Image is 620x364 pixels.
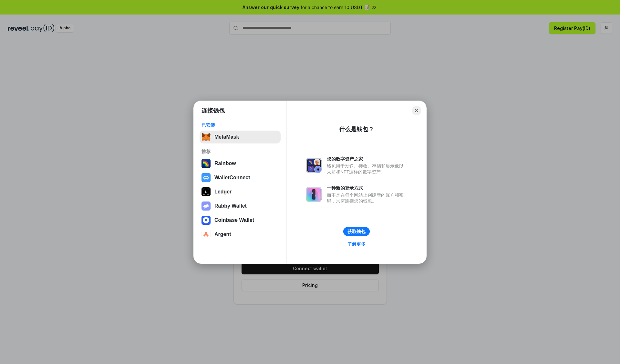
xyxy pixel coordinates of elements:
[200,228,281,241] button: Argent
[200,214,281,227] button: Coinbase Wallet
[327,156,407,162] div: 您的数字资产之家
[214,161,236,166] div: Rainbow
[200,185,281,198] button: Ledger
[327,192,407,204] div: 而不是在每个网站上创建新的账户和密码，只需连接您的钱包。
[201,173,211,182] img: svg+xml,%3Csvg%20width%3D%2228%22%20height%3D%2228%22%20viewBox%3D%220%200%2028%2028%22%20fill%3D...
[214,134,239,140] div: MetaMask
[344,240,369,248] a: 了解更多
[200,157,281,170] button: Rainbow
[201,187,211,196] img: svg+xml,%3Csvg%20xmlns%3D%22http%3A%2F%2Fwww.w3.org%2F2000%2Fsvg%22%20width%3D%2228%22%20height%3...
[201,107,225,114] h1: 连接钱包
[200,200,281,212] button: Rabby Wallet
[200,171,281,184] button: WalletConnect
[339,125,374,133] div: 什么是钱包？
[201,230,211,239] img: svg+xml,%3Csvg%20width%3D%2228%22%20height%3D%2228%22%20viewBox%3D%220%200%2028%2028%22%20fill%3D...
[327,185,407,191] div: 一种新的登录方式
[214,217,254,223] div: Coinbase Wallet
[201,149,279,154] div: 推荐
[214,231,231,237] div: Argent
[201,159,211,168] img: svg+xml,%3Csvg%20width%3D%22120%22%20height%3D%22120%22%20viewBox%3D%220%200%20120%20120%22%20fil...
[200,131,281,143] button: MetaMask
[343,227,370,236] button: 获取钱包
[347,241,366,247] div: 了解更多
[201,216,211,225] img: svg+xml,%3Csvg%20width%3D%2228%22%20height%3D%2228%22%20viewBox%3D%220%200%2028%2028%22%20fill%3D...
[214,189,232,195] div: Ledger
[306,187,322,202] img: svg+xml,%3Csvg%20xmlns%3D%22http%3A%2F%2Fwww.w3.org%2F2000%2Fsvg%22%20fill%3D%22none%22%20viewBox...
[201,122,279,128] div: 已安装
[201,202,211,211] img: svg+xml,%3Csvg%20xmlns%3D%22http%3A%2F%2Fwww.w3.org%2F2000%2Fsvg%22%20fill%3D%22none%22%20viewBox...
[201,133,211,142] img: svg+xml,%3Csvg%20fill%3D%22none%22%20height%3D%2233%22%20viewBox%3D%220%200%2035%2033%22%20width%...
[412,106,421,115] button: Close
[214,203,247,209] div: Rabby Wallet
[327,163,407,175] div: 钱包用于发送、接收、存储和显示像以太坊和NFT这样的数字资产。
[347,229,366,234] div: 获取钱包
[214,175,250,181] div: WalletConnect
[306,158,322,173] img: svg+xml,%3Csvg%20xmlns%3D%22http%3A%2F%2Fwww.w3.org%2F2000%2Fsvg%22%20fill%3D%22none%22%20viewBox...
